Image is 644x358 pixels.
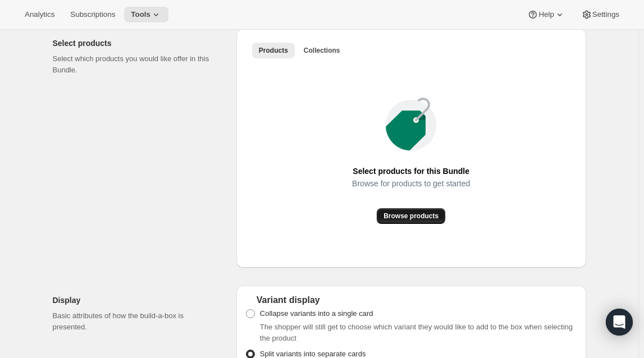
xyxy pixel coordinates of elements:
span: Collections [304,46,340,55]
span: Collapse variants into a single card [260,309,373,318]
span: Analytics [25,10,54,19]
button: Analytics [18,7,61,22]
span: Help [538,10,554,19]
button: Settings [574,7,626,22]
span: Products [259,46,288,55]
p: Select which products you would like offer in this Bundle. [53,53,218,76]
span: Settings [592,10,619,19]
button: Tools [124,7,168,22]
h2: Select products [53,38,218,49]
span: Tools [131,10,150,19]
h2: Display [53,295,218,306]
button: Subscriptions [63,7,122,22]
span: The shopper will still get to choose which variant they would like to add to the box when selecti... [260,323,573,342]
div: Variant display [245,295,577,306]
span: Browse products [383,212,439,221]
span: Subscriptions [70,10,115,19]
button: Help [520,7,572,22]
span: Split variants into separate cards [260,350,366,358]
div: Open Intercom Messenger [606,309,633,336]
span: Select products for this Bundle [353,163,469,179]
span: Browse for products to get started [352,176,470,191]
p: Basic attributes of how the build-a-box is presented. [53,310,218,333]
button: Browse products [377,208,445,224]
